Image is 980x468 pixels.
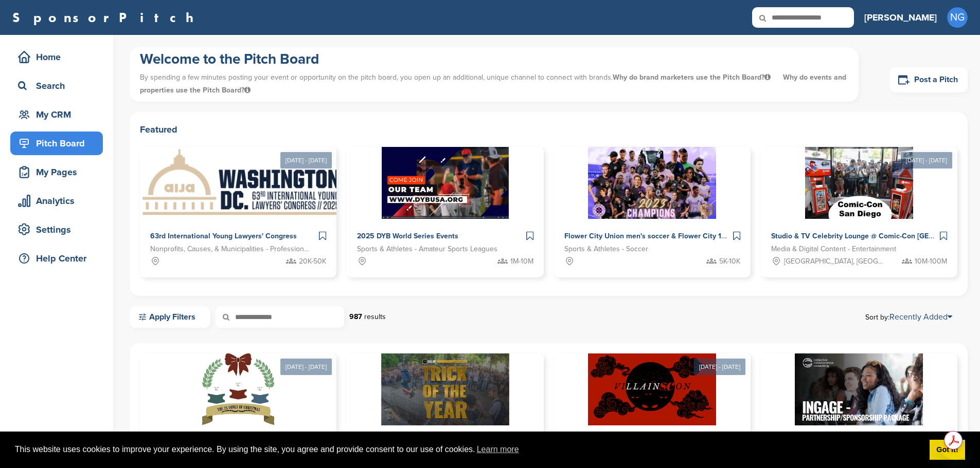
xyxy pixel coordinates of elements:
img: Sponsorpitch & [588,353,716,425]
span: Media & Digital Content - Entertainment [771,244,896,255]
span: Sort by: [865,313,952,321]
p: By spending a few minutes posting your event or opportunity on the pitch board, you open up an ad... [140,68,848,99]
img: Sponsorpitch & [805,147,913,219]
img: Sponsorpitch & [381,353,509,425]
div: Home [15,48,103,66]
a: Sponsorpitch & 2025 DYB World Series Events Sports & Athletes - Amateur Sports Leagues 1M-10M [347,147,543,277]
h2: Featured [140,122,957,137]
a: Sponsorpitch & Flower City Union men's soccer & Flower City 1872 women's soccer Sports & Athletes... [554,147,751,277]
div: Search [15,77,103,95]
a: Settings [10,218,103,241]
div: [DATE] - [DATE] [901,152,952,169]
a: [DATE] - [DATE] Sponsorpitch & Studio & TV Celebrity Lounge @ Comic-Con [GEOGRAPHIC_DATA]. Over 3... [761,130,957,277]
span: Flower City Union men's soccer & Flower City 1872 women's soccer [564,232,789,240]
a: Help Center [10,247,103,270]
span: 20K-50K [299,256,326,267]
span: Nonprofits, Causes, & Municipalities - Professional Development [150,244,311,255]
span: [GEOGRAPHIC_DATA], [GEOGRAPHIC_DATA] [784,256,885,267]
img: Sponsorpitch & [202,353,274,425]
span: NG [947,7,968,28]
div: Settings [15,220,103,239]
div: [DATE] - [DATE] [694,359,745,375]
span: 5K-10K [719,256,740,267]
a: My Pages [10,160,103,184]
a: My CRM [10,103,103,126]
div: Pitch Board [15,134,103,153]
img: Sponsorpitch & [382,147,509,219]
span: 1M-10M [510,256,533,267]
span: 63rd International Young Lawyers' Congress [150,232,297,240]
span: Why do brand marketers use the Pitch Board? [613,73,773,82]
span: This website uses cookies to improve your experience. By using the site, you agree and provide co... [15,442,921,457]
iframe: Button to launch messaging window [939,427,972,460]
div: Analytics [15,192,103,210]
a: Pitch Board [10,132,103,155]
img: Sponsorpitch & [588,147,716,219]
a: learn more about cookies [475,442,521,457]
a: Post a Pitch [889,67,968,92]
span: 2025 DYB World Series Events [357,232,458,240]
div: [DATE] - [DATE] [280,152,332,169]
a: Recently Added [889,312,952,322]
span: Sports & Athletes - Soccer [564,244,648,255]
span: Sports & Athletes - Amateur Sports Leagues [357,244,497,255]
a: dismiss cookie message [930,440,965,460]
img: Sponsorpitch & [140,147,344,219]
span: 10M-100M [915,256,947,267]
a: SponsorPitch [12,11,200,24]
div: [DATE] - [DATE] [280,359,332,375]
img: Sponsorpitch & [795,353,923,425]
a: [PERSON_NAME] [864,6,937,29]
h3: [PERSON_NAME] [864,10,937,25]
div: My Pages [15,163,103,181]
a: Analytics [10,189,103,213]
div: Help Center [15,249,103,268]
a: Search [10,74,103,98]
a: [DATE] - [DATE] Sponsorpitch & 63rd International Young Lawyers' Congress Nonprofits, Causes, & M... [140,130,336,277]
strong: 987 [349,312,362,321]
a: Home [10,45,103,69]
div: My CRM [15,105,103,124]
h1: Welcome to the Pitch Board [140,50,848,68]
a: Apply Filters [130,306,210,328]
span: results [364,312,386,321]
